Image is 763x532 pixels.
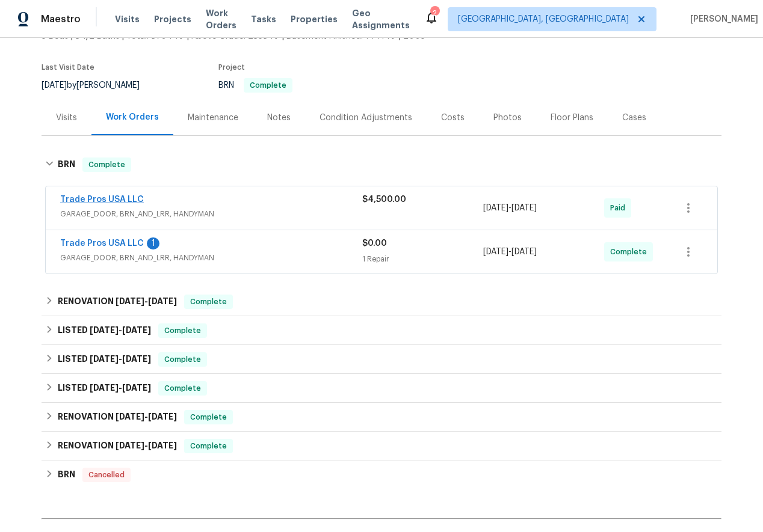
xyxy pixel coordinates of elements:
[493,112,522,124] div: Photos
[511,248,537,256] span: [DATE]
[551,112,593,124] div: Floor Plans
[511,204,537,212] span: [DATE]
[41,13,81,25] span: Maestro
[90,384,151,392] span: -
[610,202,630,214] span: Paid
[622,112,646,124] div: Cases
[116,297,177,305] span: -
[320,112,412,124] div: Condition Adjustments
[159,382,206,394] span: Complete
[148,441,177,450] span: [DATE]
[115,13,140,25] span: Visits
[185,411,232,423] span: Complete
[58,468,75,482] h6: BRN
[42,287,721,316] div: RENOVATION [DATE]-[DATE]Complete
[90,326,151,334] span: -
[60,195,144,204] a: Trade Pros USA LLC
[147,237,159,249] div: 1
[159,325,206,337] span: Complete
[90,326,119,334] span: [DATE]
[610,246,652,258] span: Complete
[148,412,177,421] span: [DATE]
[122,384,151,392] span: [DATE]
[84,469,129,481] span: Cancelled
[42,145,721,184] div: BRN Complete
[58,439,177,453] h6: RENOVATION
[122,326,151,334] span: [DATE]
[90,355,151,363] span: -
[60,252,362,264] span: GARAGE_DOOR, BRN_AND_LRR, HANDYMAN
[116,441,177,450] span: -
[42,78,154,93] div: by [PERSON_NAME]
[148,297,177,305] span: [DATE]
[90,355,119,363] span: [DATE]
[58,410,177,424] h6: RENOVATION
[58,157,75,172] h6: BRN
[251,15,276,23] span: Tasks
[185,440,232,452] span: Complete
[206,7,236,31] span: Work Orders
[291,13,338,25] span: Properties
[483,202,537,214] span: -
[42,374,721,403] div: LISTED [DATE]-[DATE]Complete
[42,460,721,489] div: BRN Cancelled
[154,13,191,25] span: Projects
[122,355,151,363] span: [DATE]
[430,7,439,19] div: 2
[42,64,94,71] span: Last Visit Date
[245,82,291,89] span: Complete
[84,159,130,171] span: Complete
[362,239,387,248] span: $0.00
[218,64,245,71] span: Project
[56,112,77,124] div: Visits
[42,403,721,432] div: RENOVATION [DATE]-[DATE]Complete
[267,112,291,124] div: Notes
[42,432,721,460] div: RENOVATION [DATE]-[DATE]Complete
[116,441,144,450] span: [DATE]
[483,248,508,256] span: [DATE]
[116,412,177,421] span: -
[483,204,508,212] span: [DATE]
[685,13,758,25] span: [PERSON_NAME]
[185,296,232,308] span: Complete
[116,412,144,421] span: [DATE]
[483,246,537,258] span: -
[458,13,629,25] span: [GEOGRAPHIC_DATA], [GEOGRAPHIC_DATA]
[60,239,144,248] a: Trade Pros USA LLC
[218,81,292,90] span: BRN
[58,295,177,309] h6: RENOVATION
[106,111,159,123] div: Work Orders
[352,7,410,31] span: Geo Assignments
[42,81,67,90] span: [DATE]
[188,112,238,124] div: Maintenance
[58,323,151,338] h6: LISTED
[58,381,151,396] h6: LISTED
[362,195,406,204] span: $4,500.00
[159,353,206,365] span: Complete
[441,112,465,124] div: Costs
[42,345,721,374] div: LISTED [DATE]-[DATE]Complete
[60,208,362,220] span: GARAGE_DOOR, BRN_AND_LRR, HANDYMAN
[58,352,151,367] h6: LISTED
[90,384,119,392] span: [DATE]
[362,253,483,265] div: 1 Repair
[116,297,144,305] span: [DATE]
[42,316,721,345] div: LISTED [DATE]-[DATE]Complete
